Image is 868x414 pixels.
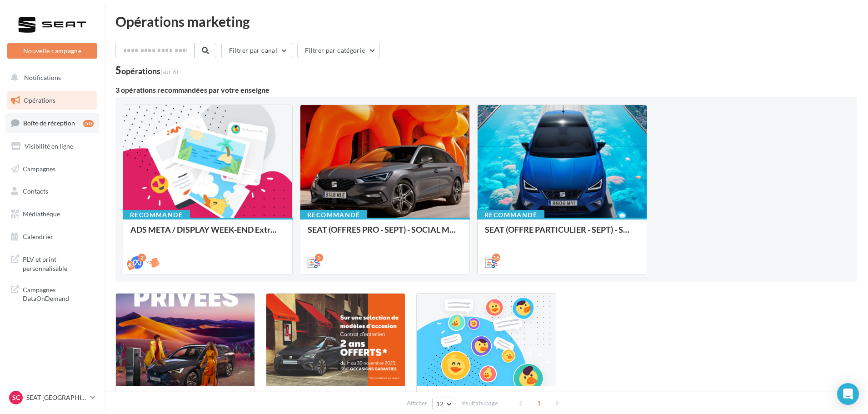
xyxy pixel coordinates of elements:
[492,254,500,262] div: 16
[5,205,99,224] a: Médiathèque
[23,284,94,303] span: Campagnes DataOnDemand
[83,120,94,127] div: 50
[115,65,178,75] div: 5
[221,43,292,58] button: Filtrer par canal
[300,210,367,220] div: Recommandé
[5,160,99,179] a: Campagnes
[297,43,380,58] button: Filtrer par catégorie
[23,187,48,195] span: Contacts
[436,400,444,408] span: 12
[26,393,87,402] p: SEAT [GEOGRAPHIC_DATA]
[5,113,99,133] a: Boîte de réception50
[23,233,53,240] span: Calendrier
[5,182,99,201] a: Contacts
[23,119,75,127] span: Boîte de réception
[460,399,498,408] span: résultats/page
[23,210,60,218] span: Médiathèque
[5,68,95,87] button: Notifications
[5,227,99,246] a: Calendrier
[115,86,857,94] div: 3 opérations recommandées par votre enseigne
[477,210,544,220] div: Recommandé
[532,396,546,410] span: 1
[7,389,97,406] a: SC SEAT [GEOGRAPHIC_DATA]
[12,393,20,402] span: SC
[25,142,73,150] span: Visibilité en ligne
[485,225,639,243] div: SEAT (OFFRE PARTICULIER - SEPT) - SOCIAL MEDIA
[5,91,99,110] a: Opérations
[23,165,55,172] span: Campagnes
[160,68,178,75] span: (sur 6)
[24,96,55,104] span: Opérations
[837,383,859,405] div: Open Intercom Messenger
[7,43,97,59] button: Nouvelle campagne
[432,398,455,410] button: 12
[130,225,285,243] div: ADS META / DISPLAY WEEK-END Extraordinaire (JPO) Septembre 2025
[315,254,323,262] div: 5
[121,67,178,75] div: opérations
[24,74,61,81] span: Notifications
[5,280,99,307] a: Campagnes DataOnDemand
[115,15,857,28] div: Opérations marketing
[23,253,94,273] span: PLV et print personnalisable
[5,249,99,276] a: PLV et print personnalisable
[407,399,427,408] span: Afficher
[123,210,190,220] div: Recommandé
[138,254,146,262] div: 2
[5,137,99,156] a: Visibilité en ligne
[308,225,462,243] div: SEAT (OFFRES PRO - SEPT) - SOCIAL MEDIA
